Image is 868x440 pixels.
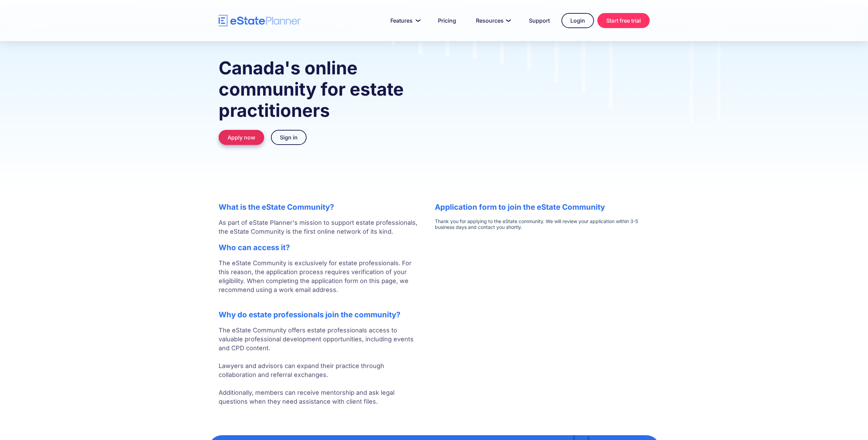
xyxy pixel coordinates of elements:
[219,310,421,319] h2: Why do estate professionals join the community?
[382,14,426,27] a: Features
[468,14,517,27] a: Resources
[597,13,650,28] a: Start free trial
[219,259,421,303] p: The eState Community is exclusively for estate professionals. For this reason, the application pr...
[435,218,650,230] iframe: Form 0
[219,130,264,145] a: Apply now
[435,203,650,211] h2: Application form to join the eState Community
[219,243,421,252] h2: Who can access it?
[219,15,301,27] a: home
[561,13,594,28] a: Login
[521,14,558,27] a: Support
[219,218,421,236] p: As part of eState Planner's mission to support estate professionals, the eState Community is the ...
[219,57,404,121] strong: Canada's online community for estate practitioners
[219,203,421,211] h2: What is the eState Community?
[219,326,421,406] p: The eState Community offers estate professionals access to valuable professional development oppo...
[430,14,464,27] a: Pricing
[271,130,307,145] a: Sign in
